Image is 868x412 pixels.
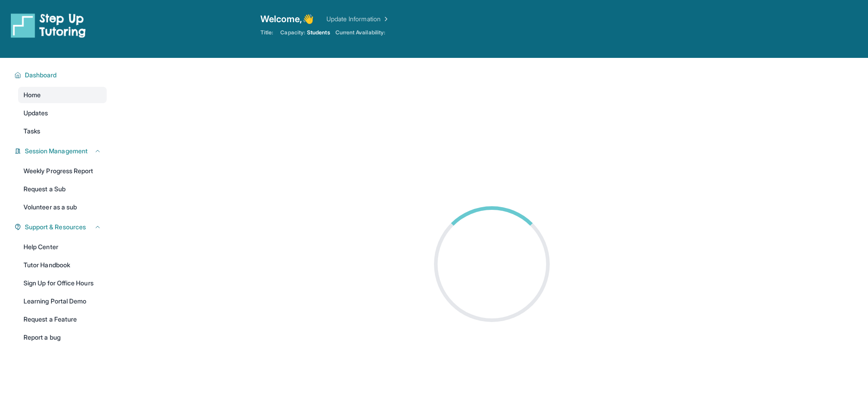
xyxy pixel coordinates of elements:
[18,123,107,139] a: Tasks
[335,29,385,36] span: Current Availability:
[25,147,88,156] span: Session Management
[24,90,41,99] span: Home
[18,293,107,309] a: Learning Portal Demo
[381,14,390,24] img: Chevron Right
[25,223,86,232] span: Support & Resources
[18,311,107,327] a: Request a Feature
[25,71,57,80] span: Dashboard
[18,87,107,103] a: Home
[18,329,107,346] a: Report a bug
[21,147,101,156] button: Session Management
[18,181,107,197] a: Request a Sub
[280,29,305,36] span: Capacity:
[18,257,107,273] a: Tutor Handbook
[326,14,390,24] a: Update Information
[18,199,107,215] a: Volunteer as a sub
[18,105,107,121] a: Updates
[24,109,48,118] span: Updates
[307,29,330,36] span: Students
[18,163,107,179] a: Weekly Progress Report
[260,29,273,36] span: Title:
[11,13,86,38] img: logo
[18,275,107,291] a: Sign Up for Office Hours
[21,223,101,232] button: Support & Resources
[24,127,40,136] span: Tasks
[260,13,314,25] span: Welcome, 👋
[21,71,101,80] button: Dashboard
[18,239,107,255] a: Help Center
